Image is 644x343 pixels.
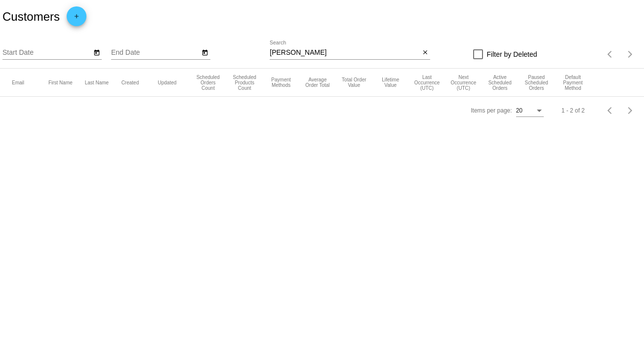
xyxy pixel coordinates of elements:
[2,49,91,57] input: Start Date
[231,75,258,91] button: Change sorting for TotalProductsScheduledCount
[48,79,73,85] button: Change sorting for FirstName
[487,48,537,60] span: Filter by Deleted
[450,75,478,91] button: Change sorting for NextScheduledOrderOccurrenceUtc
[420,48,430,58] button: Clear
[559,75,587,91] button: Change sorting for DefaultPaymentMethod
[562,107,585,114] div: 1 - 2 of 2
[85,79,109,85] button: Change sorting for LastName
[601,44,620,64] button: Previous page
[91,47,102,57] button: Open calendar
[486,75,514,91] button: Change sorting for ActiveScheduledOrdersCount
[12,79,24,85] button: Change sorting for Email
[422,49,429,57] mat-icon: close
[2,10,60,24] h2: Customers
[304,77,331,88] button: Change sorting for AverageScheduledOrderTotal
[200,47,210,57] button: Open calendar
[516,107,523,114] span: 20
[377,77,404,88] button: Change sorting for ScheduledOrderLTV
[471,107,512,114] div: Items per page:
[111,49,200,57] input: End Date
[340,77,368,88] button: Change sorting for TotalScheduledOrderValue
[194,75,222,91] button: Change sorting for TotalScheduledOrdersCount
[601,101,620,120] button: Previous page
[270,49,420,57] input: Search
[620,101,640,120] button: Next page
[523,75,550,91] button: Change sorting for PausedScheduledOrdersCount
[158,79,177,85] button: Change sorting for UpdatedUtc
[121,79,139,85] button: Change sorting for CreatedUtc
[267,77,295,88] button: Change sorting for PaymentMethodsCount
[71,13,82,25] mat-icon: add
[516,108,544,114] mat-select: Items per page:
[413,75,441,91] button: Change sorting for LastScheduledOrderOccurrenceUtc
[620,44,640,64] button: Next page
